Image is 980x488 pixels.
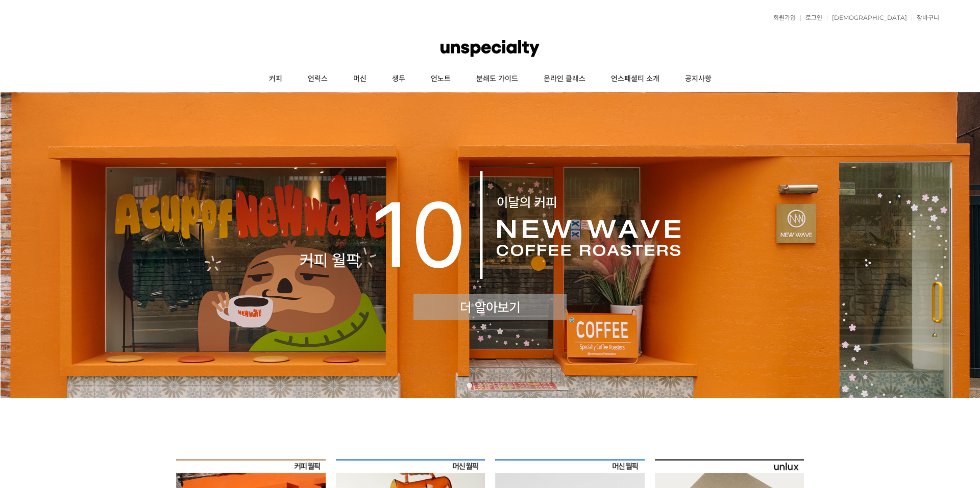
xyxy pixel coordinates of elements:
[498,383,503,388] a: 4
[768,15,796,21] a: 회원가입
[256,66,295,92] a: 커피
[598,66,672,92] a: 언스페셜티 소개
[912,15,939,21] a: 장바구니
[440,33,540,64] img: 언스페셜티 몰
[463,66,531,92] a: 분쇄도 가이드
[508,383,513,388] a: 5
[418,66,463,92] a: 언노트
[477,383,482,388] a: 2
[827,15,907,21] a: [DEMOGRAPHIC_DATA]
[800,15,822,21] a: 로그인
[295,66,340,92] a: 언럭스
[531,66,598,92] a: 온라인 클래스
[379,66,418,92] a: 생두
[467,383,472,388] a: 1
[672,66,724,92] a: 공지사항
[487,383,493,388] a: 3
[340,66,379,92] a: 머신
